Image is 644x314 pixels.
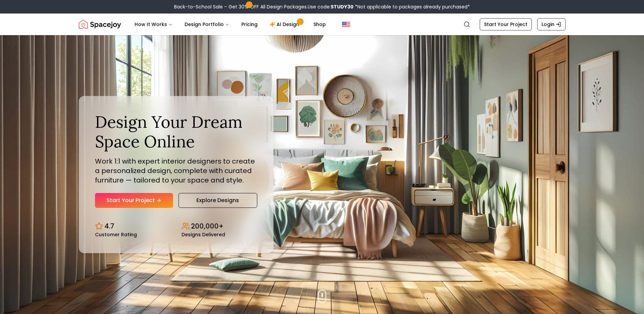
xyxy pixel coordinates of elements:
[174,3,470,10] div: Back-to-School Sale – Get 30% OFF All Design Packages.
[354,3,470,10] span: *Not applicable to packages already purchased*
[308,18,331,31] a: Shop
[191,221,223,231] p: 200,000+
[182,232,225,237] small: Designs Delivered
[95,193,173,208] a: Start Your Project
[480,18,532,30] a: Start Your Project
[95,232,137,237] small: Customer Rating
[129,18,178,31] button: How It Works
[95,156,257,185] p: Work 1:1 with expert interior designers to create a personalized design, complete with curated fu...
[79,18,121,31] img: Spacejoy Logo
[129,18,331,31] nav: Main
[331,3,354,10] b: STUDY30
[308,3,354,10] span: Use code:
[79,14,566,35] nav: Global
[178,193,257,208] a: Explore Designs
[537,18,566,30] a: Login
[95,216,257,237] div: Design stats
[95,112,257,151] h1: Design Your Dream Space Online
[236,18,263,31] a: Pricing
[264,18,307,31] a: AI Design
[342,20,350,28] img: United States
[104,221,114,231] p: 4.7
[79,18,121,31] a: Spacejoy
[179,18,235,31] button: Design Portfolio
